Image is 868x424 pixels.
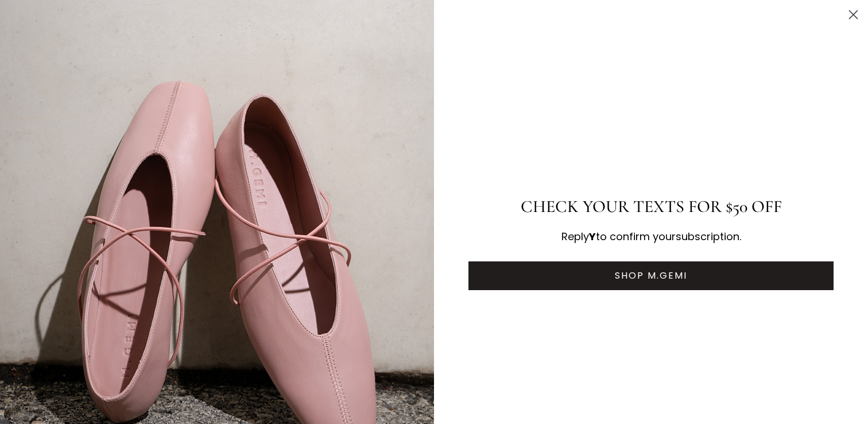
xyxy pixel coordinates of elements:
span: CHECK YOUR TEXTS FOR $50 OFF [521,196,782,217]
span: Reply to confirm your [561,229,676,244]
button: SHOP M.GEMI [468,261,834,290]
span: Y [589,229,596,244]
span: subscription. [676,229,741,244]
button: Close dialog [843,5,863,25]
